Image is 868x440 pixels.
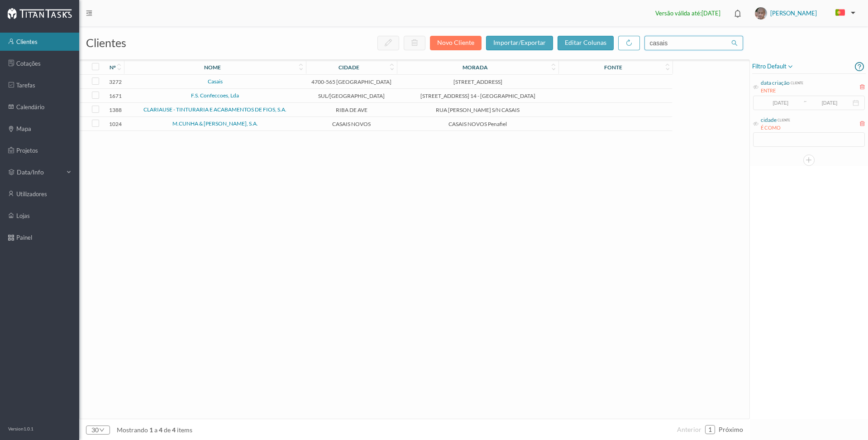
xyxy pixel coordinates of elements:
[761,79,790,87] div: data criação
[719,422,743,437] li: Página Seguinte
[171,426,177,434] span: 4
[399,121,556,127] span: CASAIS NOVOS Penafiel
[828,6,859,20] button: PT
[677,425,701,433] span: anterior
[109,106,122,113] span: 1388
[706,423,715,436] a: 1
[308,78,395,85] span: 4700-565 [GEOGRAPHIC_DATA]
[191,92,239,99] a: F.S. Confeccoes, Lda
[177,426,192,434] span: items
[777,116,790,123] div: cliente
[109,78,122,85] span: 3272
[148,426,154,434] span: 1
[8,425,33,432] p: Version 1.0.1
[558,36,614,50] button: editar colunas
[761,116,777,124] div: cidade
[399,92,556,99] span: [STREET_ADDRESS] 14 - [GEOGRAPHIC_DATA]
[790,79,803,86] div: cliente
[109,121,122,127] span: 1024
[91,423,99,437] div: 30
[86,36,126,49] span: clientes
[164,426,171,434] span: de
[430,36,482,50] button: novo cliente
[308,121,395,127] span: CASAIS NOVOS
[486,36,553,50] button: importar/exportar
[761,87,803,95] div: ENTRE
[308,106,395,113] span: RIBA DE AVE
[339,64,359,71] div: cidade
[204,64,221,71] div: nome
[761,124,790,132] div: É COMO
[644,36,743,50] input: procurar
[86,10,92,16] i: icon: menu-fold
[110,64,116,71] div: nº
[677,422,701,437] li: Página Anterior
[117,426,148,434] span: mostrando
[755,7,767,19] img: txTsP8FTIqgEhwJwtkAAAAASUVORK5CYII=
[7,8,72,19] img: Logo
[172,120,258,127] a: M.CUNHA & [PERSON_NAME], S.A.
[604,64,622,71] div: Fonte
[732,8,744,19] i: icon: bell
[399,106,556,113] span: RUA [PERSON_NAME] S/N CASAIS
[109,92,122,99] span: 1671
[855,59,864,73] i: icon: question-circle-o
[157,426,164,434] span: 4
[154,426,157,434] span: a
[752,61,794,72] span: filtro default
[437,39,474,46] span: novo cliente
[719,425,743,433] span: próximo
[143,106,286,113] a: CLARIAUSE - TINTURARIA E ACABAMENTOS DE FIOS, S.A.
[463,64,488,71] div: morada
[399,78,556,85] span: [STREET_ADDRESS]
[705,425,715,434] li: 1
[17,168,62,177] span: data/info
[308,92,395,99] span: SUL/[GEOGRAPHIC_DATA]
[493,39,546,46] span: importar/exportar
[731,40,738,46] i: icon: search
[99,427,105,433] i: icon: down
[208,78,223,85] a: Casais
